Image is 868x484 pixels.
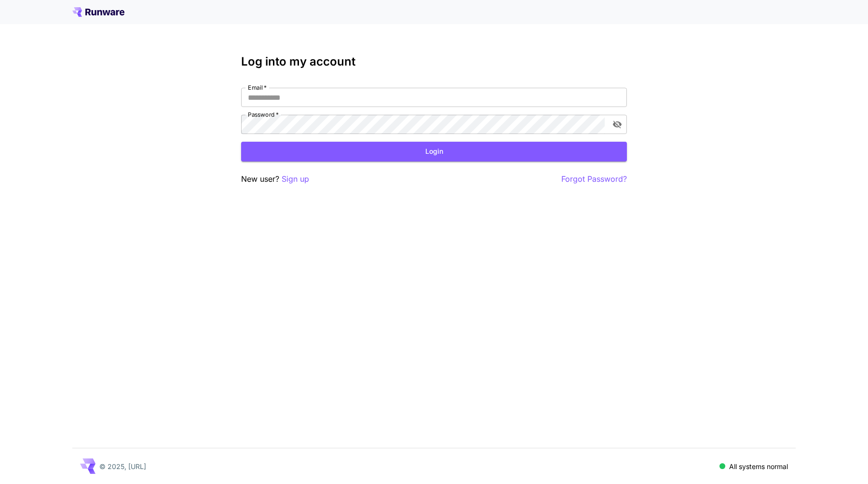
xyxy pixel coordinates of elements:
[282,173,309,185] button: Sign up
[248,83,267,92] label: Email
[241,173,309,185] p: New user?
[241,55,627,68] h3: Log into my account
[241,142,627,161] button: Login
[609,116,626,133] button: toggle password visibility
[99,461,146,471] p: © 2025, [URL]
[248,110,279,119] label: Password
[561,173,627,185] button: Forgot Password?
[729,461,788,471] p: All systems normal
